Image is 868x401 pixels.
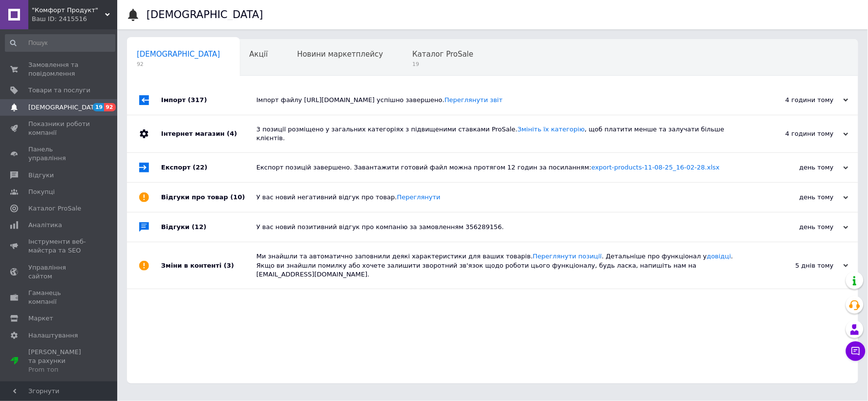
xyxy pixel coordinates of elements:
[28,314,53,323] span: Маркет
[256,223,751,232] div: У вас новий позитивний відгук про компанію за замовленням 356289156.
[28,221,62,230] span: Аналітика
[93,103,104,111] span: 19
[412,61,473,68] span: 19
[751,96,848,105] div: 4 години тому
[188,96,207,104] span: (317)
[751,129,848,138] div: 4 години тому
[751,223,848,232] div: день тому
[256,252,751,279] div: Ми знайшли та автоматично заповнили деякі характеристики для ваших товарів. . Детальніше про функ...
[256,163,751,172] div: Експорт позицій завершено. Завантажити готовий файл можна протягом 12 годин за посиланням:
[412,50,473,59] span: Каталог ProSale
[751,261,848,270] div: 5 днів тому
[256,193,751,202] div: У вас новий негативний відгук про товар.
[161,183,256,212] div: Відгуки про товар
[32,15,117,23] div: Ваш ID: 2415516
[28,103,101,112] span: [DEMOGRAPHIC_DATA]
[137,50,220,59] span: [DEMOGRAPHIC_DATA]
[192,223,207,231] span: (12)
[161,242,256,289] div: Зміни в контенті
[231,193,245,201] span: (10)
[518,126,585,133] a: Змініть їх категорію
[28,120,90,137] span: Показники роботи компанії
[297,50,383,59] span: Новини маркетплейсу
[224,262,234,269] span: (3)
[28,289,90,306] span: Гаманець компанії
[28,365,90,374] div: Prom топ
[28,145,90,163] span: Панель управління
[28,86,90,95] span: Товари та послуги
[193,164,208,171] span: (22)
[227,130,237,137] span: (4)
[533,253,602,260] a: Переглянути позиції
[751,193,848,202] div: день тому
[161,153,256,182] div: Експорт
[28,61,90,78] span: Замовлення та повідомлення
[751,163,848,172] div: день тому
[256,96,751,105] div: Імпорт файлу [URL][DOMAIN_NAME] успішно завершено.
[592,164,720,171] a: export-products-11-08-25_16-02-28.xlsx
[161,212,256,242] div: Відгуки
[256,125,751,143] div: 3 позиції розміщено у загальних категоріях з підвищеними ставками ProSale. , щоб платити менше та...
[28,263,90,281] span: Управління сайтом
[28,348,90,375] span: [PERSON_NAME] та рахунки
[250,50,268,59] span: Акції
[104,103,115,111] span: 92
[846,341,866,361] button: Чат з покупцем
[397,193,441,201] a: Переглянути
[28,204,81,213] span: Каталог ProSale
[137,61,220,68] span: 92
[28,171,54,180] span: Відгуки
[161,115,256,152] div: Інтернет магазин
[28,188,55,196] span: Покупці
[5,34,115,52] input: Пошук
[707,253,731,260] a: довідці
[445,96,503,104] a: Переглянути звіт
[161,85,256,115] div: Імпорт
[28,237,90,255] span: Інструменти веб-майстра та SEO
[28,331,78,340] span: Налаштування
[147,9,263,21] h1: [DEMOGRAPHIC_DATA]
[32,6,105,15] span: "Комфорт Продукт"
